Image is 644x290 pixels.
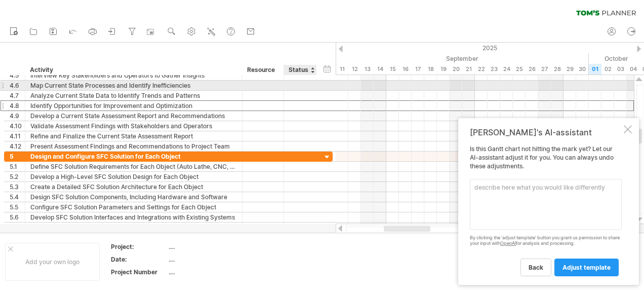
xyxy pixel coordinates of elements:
div: Date: [111,255,167,264]
div: Thursday, 18 September 2025 [424,64,437,75]
div: [PERSON_NAME]'s AI-assistant [470,127,622,137]
div: Thursday, 11 September 2025 [336,64,348,75]
div: Develop a Current State Assessment Report and Recommendations [30,111,237,121]
div: 4.11 [10,131,25,141]
div: Define SFC Solution Requirements for Each Object (Auto Lathe, CNC, and 2nd) [30,162,237,171]
div: Wednesday, 24 September 2025 [500,64,513,75]
div: By clicking the 'adjust template' button you grant us permission to share your input with for ana... [470,235,622,246]
span: adjust template [562,264,611,271]
div: 4.9 [10,111,25,121]
div: 4.8 [10,101,25,111]
div: Configure SFC Solution Parameters and Settings for Each Object [30,202,237,212]
div: Monday, 29 September 2025 [563,64,576,75]
div: 4.10 [10,121,25,131]
div: Thursday, 25 September 2025 [513,64,526,75]
div: Project Number [111,268,167,276]
div: Map Current State Processes and Identify Inefficiencies [30,81,237,90]
div: Thursday, 2 October 2025 [601,64,614,75]
div: September 2025 [209,53,589,64]
div: Sunday, 28 September 2025 [551,64,563,75]
div: Refine and Finalize the Current State Assessment Report [30,131,237,141]
div: 4.5 [10,70,25,80]
div: Design and Configure SFC Solution for Each Object [30,152,237,161]
div: Tuesday, 16 September 2025 [399,64,412,75]
div: Tuesday, 30 September 2025 [576,64,589,75]
div: 5 [10,152,25,161]
div: Monday, 15 September 2025 [386,64,399,75]
div: 4.7 [10,91,25,100]
div: Resource [247,65,278,75]
div: Tuesday, 23 September 2025 [488,64,500,75]
div: 4.12 [10,141,25,151]
div: Add your own logo [5,243,100,281]
div: Identify Opportunities for Improvement and Optimization [30,101,237,111]
div: 4.6 [10,81,25,90]
div: 5.2 [10,172,25,182]
div: Saturday, 27 September 2025 [538,64,551,75]
div: Project: [111,242,167,251]
div: 5.1 [10,162,25,171]
div: .... [169,242,254,251]
div: Saturday, 4 October 2025 [627,64,639,75]
div: .... [169,255,254,264]
div: Design SFC Solution Components, Including Hardware and Software [30,192,237,202]
div: Friday, 12 September 2025 [348,64,361,75]
div: Activity [30,65,236,75]
div: 5.7 [10,223,25,232]
div: Sunday, 21 September 2025 [462,64,475,75]
div: Monday, 22 September 2025 [475,64,488,75]
div: Saturday, 13 September 2025 [361,64,374,75]
div: Present Assessment Findings and Recommendations to Project Team [30,141,237,151]
div: Develop a High-Level SFC Solution Design for Each Object [30,172,237,182]
div: Friday, 26 September 2025 [526,64,538,75]
div: Develop SFC Solution Interfaces and Integrations with Existing Systems [30,212,237,222]
div: .... [169,268,254,276]
a: OpenAI [500,240,516,246]
div: Saturday, 20 September 2025 [450,64,462,75]
div: Wednesday, 1 October 2025 [589,64,601,75]
div: Is this Gantt chart not hitting the mark yet? Let our AI-assistant adjust it for you. You can alw... [470,145,622,276]
div: Sunday, 14 September 2025 [374,64,386,75]
div: Friday, 3 October 2025 [614,64,627,75]
a: adjust template [554,259,619,276]
div: Validate Assessment Findings with Stakeholders and Operators [30,121,237,131]
div: Analyze Current State Data to Identify Trends and Patterns [30,91,237,100]
div: Design SFC Solution Data Management and Analytics Capabilities [30,223,237,232]
div: Create a Detailed SFC Solution Architecture for Each Object [30,182,237,192]
span: back [529,264,543,271]
div: Wednesday, 17 September 2025 [412,64,424,75]
div: 5.4 [10,192,25,202]
div: Interview Key Stakeholders and Operators to Gather Insights [30,70,237,80]
div: Friday, 19 September 2025 [437,64,450,75]
div: 5.3 [10,182,25,192]
div: 5.6 [10,212,25,222]
div: 5.5 [10,202,25,212]
a: back [520,259,551,276]
div: Status [289,65,311,75]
